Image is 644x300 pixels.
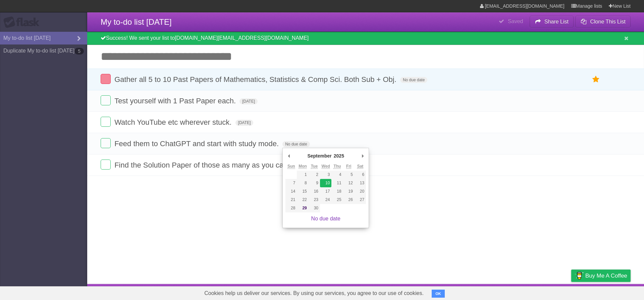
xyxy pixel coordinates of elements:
div: September [306,151,332,161]
img: Buy me a coffee [575,270,584,281]
button: 30 [309,204,320,212]
button: 23 [309,196,320,204]
b: Share List [544,19,569,24]
button: 19 [343,187,355,196]
div: Flask [3,16,44,28]
button: 10 [320,179,331,187]
label: Done [101,138,111,148]
button: 7 [285,179,297,187]
label: Done [101,160,111,170]
a: About [482,286,496,298]
abbr: Monday [299,164,307,169]
button: 22 [297,196,308,204]
span: Find the Solution Paper of those as many as you can find. [114,161,305,169]
label: Done [101,117,111,127]
button: 26 [343,196,355,204]
button: Clone This List [575,16,631,28]
button: 1 [297,171,308,179]
label: Done [101,74,111,84]
button: Next Month [359,151,366,161]
button: 27 [355,196,366,204]
button: 3 [320,171,331,179]
button: 25 [331,196,343,204]
button: 2 [309,171,320,179]
span: Cookies help us deliver our services. By using our services, you agree to our use of cookies. [198,287,430,300]
b: Clone This List [590,19,626,24]
button: 11 [331,179,343,187]
span: My to-do list [DATE] [101,17,172,26]
button: 9 [309,179,320,187]
span: [DATE] [235,120,254,126]
div: Success! We sent your list to [DOMAIN_NAME][EMAIL_ADDRESS][DOMAIN_NAME] [87,32,644,45]
button: 14 [285,187,297,196]
div: 2025 [333,151,345,161]
span: Watch YouTube etc wherever stuck. [114,118,233,126]
button: 12 [343,179,355,187]
button: Share List [530,16,574,28]
abbr: Thursday [333,164,341,169]
button: 21 [285,196,297,204]
span: No due date [282,141,310,147]
button: 15 [297,187,308,196]
span: [DATE] [239,98,258,104]
abbr: Friday [346,164,351,169]
a: Buy me a coffee [571,270,631,282]
button: 13 [355,179,366,187]
button: OK [432,290,445,298]
button: 16 [309,187,320,196]
button: 8 [297,179,308,187]
button: 4 [331,171,343,179]
button: 5 [343,171,355,179]
b: 5 [74,48,84,55]
button: 17 [320,187,331,196]
a: Terms [540,286,554,298]
span: No due date [400,77,427,83]
button: 24 [320,196,331,204]
button: 20 [355,187,366,196]
label: Done [101,95,111,105]
a: Suggest a feature [588,286,631,298]
button: 29 [297,204,308,212]
span: Buy me a coffee [585,270,627,282]
button: Previous Month [285,151,292,161]
abbr: Sunday [287,164,295,169]
span: Gather all 5 to 10 Past Papers of Mathematics, Statistics & Comp Sci. Both Sub + Obj. [114,75,398,84]
a: Developers [504,286,531,298]
a: Privacy [562,286,580,298]
button: 18 [331,187,343,196]
button: 6 [355,171,366,179]
b: Saved [508,18,523,24]
button: 28 [285,204,297,212]
a: No due date [311,216,340,221]
span: Feed them to ChatGPT and start with study mode. [114,139,280,148]
abbr: Wednesday [322,164,330,169]
label: Star task [590,74,602,85]
abbr: Saturday [357,164,364,169]
abbr: Tuesday [311,164,318,169]
span: Test yourself with 1 Past Paper each. [114,97,237,105]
